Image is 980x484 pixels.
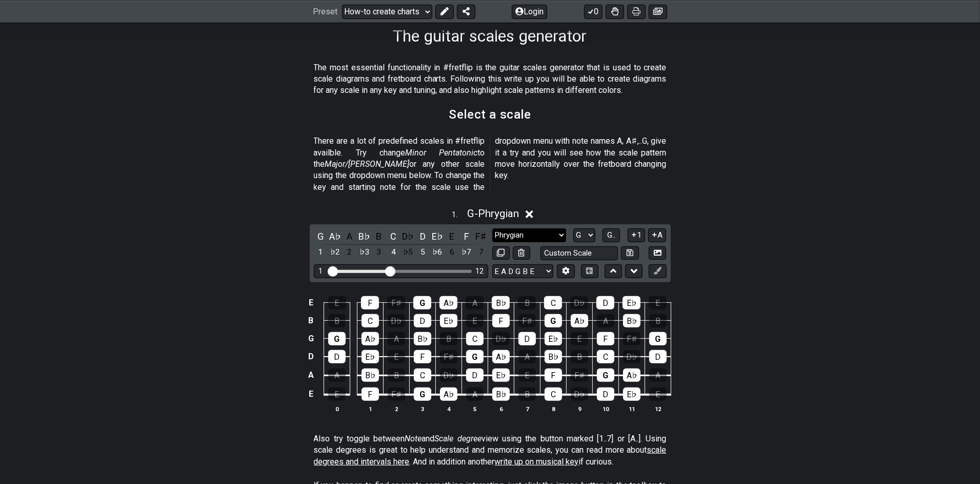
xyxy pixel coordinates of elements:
div: B [649,314,667,327]
th: 2 [383,403,409,414]
div: D [649,350,667,363]
div: D♭ [388,314,405,327]
div: G [413,296,431,309]
span: 1 . [452,209,467,221]
button: Login [512,4,547,18]
div: E [649,388,667,401]
div: G [545,314,562,327]
th: 5 [462,403,488,414]
div: G [649,332,667,345]
td: G [305,330,317,347]
span: write up on musical key [495,457,579,467]
div: B♭ [362,369,379,382]
div: F [362,388,379,401]
div: D [518,332,536,345]
th: 4 [435,403,462,414]
button: Toggle horizontal chord view [581,264,598,278]
th: 0 [324,403,350,414]
h1: The guitar scales generator [393,26,587,46]
div: toggle scale degree [314,245,327,259]
div: toggle pitch class [474,229,488,243]
span: Preset [313,7,338,16]
th: 6 [488,403,514,414]
select: Tuning [492,264,553,278]
td: B [305,312,317,330]
span: scale degrees and intervals here [314,445,667,466]
div: toggle scale degree [372,245,386,259]
button: Share Preset [457,4,475,18]
div: toggle pitch class [402,229,415,243]
div: D [596,296,614,309]
td: E [305,384,317,404]
div: E [466,314,484,327]
div: F♯ [571,369,588,382]
button: Move up [605,264,622,278]
div: A [518,350,536,363]
div: A♭ [571,314,588,327]
div: F [597,332,614,345]
div: G [597,369,614,382]
div: E♭ [362,350,379,363]
div: E [388,350,405,363]
th: 7 [514,403,540,414]
button: Create image [649,4,667,18]
div: C [414,369,431,382]
em: Major/[PERSON_NAME] [325,159,410,169]
button: Create Image [649,246,666,260]
td: D [305,347,317,366]
div: toggle scale degree [357,245,371,259]
div: toggle pitch class [328,229,342,243]
h2: Select a scale [449,109,531,120]
button: Delete [513,246,530,260]
p: The most essential functionality in #fretflip is the guitar scales generator that is used to crea... [314,62,667,96]
div: B [571,350,588,363]
div: E♭ [440,314,457,327]
div: D [597,388,614,401]
td: A [305,366,317,385]
div: toggle scale degree [387,245,400,259]
div: 12 [475,267,484,276]
div: E♭ [492,369,510,382]
select: Preset [342,4,432,18]
th: 12 [645,403,671,414]
div: F♯ [623,332,641,345]
th: 3 [409,403,435,414]
p: There are a lot of predefined scales in #fretflip availble. Try change to the or any other scale ... [314,135,667,193]
td: E [305,294,317,312]
div: A♭ [439,296,457,309]
div: C [544,296,562,309]
div: A♭ [440,388,457,401]
div: B♭ [492,388,510,401]
button: 1 [628,228,645,242]
div: E♭ [545,332,562,345]
div: toggle pitch class [372,229,386,243]
div: B [328,314,346,327]
div: toggle scale degree [474,245,488,259]
div: F [414,350,431,363]
div: toggle pitch class [460,229,473,243]
div: B [440,332,457,345]
div: F [492,314,510,327]
div: toggle scale degree [431,245,444,259]
div: B♭ [414,332,431,345]
button: Copy [492,246,510,260]
div: F♯ [387,296,405,309]
div: toggle scale degree [416,245,429,259]
div: toggle scale degree [328,245,342,259]
div: F [361,296,379,309]
div: B♭ [545,350,562,363]
div: toggle pitch class [387,229,400,243]
em: Minor Pentatonic [405,148,477,158]
th: 9 [566,403,592,414]
div: C [545,388,562,401]
div: C [466,332,484,345]
th: 11 [618,403,645,414]
div: B [518,388,536,401]
div: E [571,332,588,345]
div: A [388,332,405,345]
div: toggle pitch class [445,229,458,243]
div: A♭ [623,369,641,382]
div: D [328,350,346,363]
div: B [518,296,536,309]
button: Toggle Dexterity for all fretkits [606,4,624,18]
